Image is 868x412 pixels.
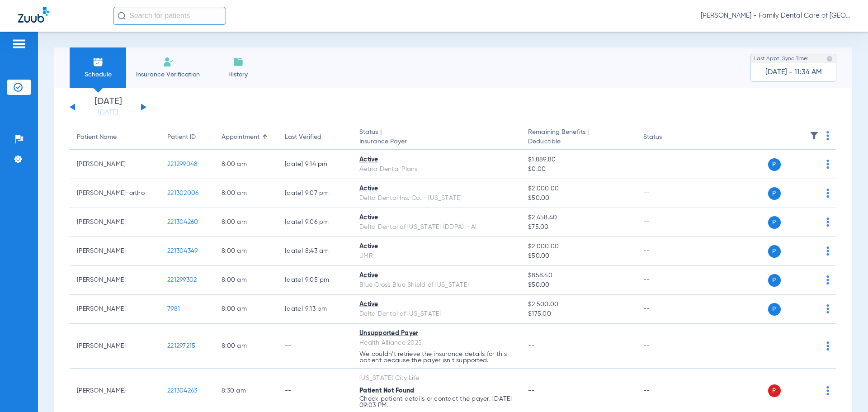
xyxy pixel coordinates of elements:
[768,303,781,316] span: P
[70,266,160,295] td: [PERSON_NAME]
[214,208,278,237] td: 8:00 AM
[77,133,117,142] div: Patient Name
[826,56,833,62] img: last sync help info
[214,237,278,266] td: 8:00 AM
[826,218,829,227] img: group-dot-blue.svg
[359,251,514,261] div: UMR
[217,70,259,79] span: History
[81,108,135,117] a: [DATE]
[233,57,244,67] img: History
[768,216,781,229] span: P
[765,68,822,77] span: [DATE] - 11:34 AM
[278,179,352,208] td: [DATE] 9:07 PM
[214,179,278,208] td: 8:00 AM
[826,341,829,350] img: group-dot-blue.svg
[113,7,226,25] input: Search for patients
[285,133,321,142] div: Last Verified
[754,54,808,63] span: Last Appt. Sync Time:
[70,324,160,369] td: [PERSON_NAME]
[359,137,514,147] span: Insurance Payer
[167,161,198,167] span: 221299048
[214,324,278,369] td: 8:00 AM
[214,150,278,179] td: 8:00 AM
[12,38,26,49] img: hamburger-icon
[528,194,628,203] span: $50.00
[826,386,829,395] img: group-dot-blue.svg
[359,165,514,174] div: Aetna Dental Plans
[118,12,126,20] img: Search Icon
[359,388,414,394] span: Patient Not Found
[359,223,514,232] div: Delta Dental of [US_STATE] (DDPA) - AI
[359,309,514,319] div: Delta Dental of [US_STATE]
[701,11,850,20] span: [PERSON_NAME] - Family Dental Care of [GEOGRAPHIC_DATA]
[70,295,160,324] td: [PERSON_NAME]
[359,242,514,251] div: Active
[768,158,781,171] span: P
[768,245,781,258] span: P
[636,295,697,324] td: --
[167,277,197,283] span: 221299302
[826,131,829,140] img: group-dot-blue.svg
[528,309,628,319] span: $175.00
[167,219,198,225] span: 221304260
[826,189,829,198] img: group-dot-blue.svg
[636,179,697,208] td: --
[359,184,514,194] div: Active
[167,343,195,349] span: 221297215
[528,184,628,194] span: $2,000.00
[636,237,697,266] td: --
[636,266,697,295] td: --
[636,324,697,369] td: --
[222,133,259,142] div: Appointment
[222,133,270,142] div: Appointment
[359,374,514,383] div: [US_STATE] City Life
[826,160,829,169] img: group-dot-blue.svg
[278,237,352,266] td: [DATE] 8:43 AM
[278,324,352,369] td: --
[77,133,153,142] div: Patient Name
[359,351,514,364] p: We couldn’t retrieve the insurance details for this patient because the payer isn’t supported.
[278,295,352,324] td: [DATE] 9:13 PM
[528,213,628,223] span: $2,458.40
[768,384,781,397] span: P
[528,223,628,232] span: $75.00
[359,329,514,338] div: Unsupported Payer
[528,165,628,174] span: $0.00
[636,150,697,179] td: --
[528,251,628,261] span: $50.00
[636,208,697,237] td: --
[285,133,345,142] div: Last Verified
[359,338,514,348] div: Health Alliance 2025
[70,179,160,208] td: [PERSON_NAME]-ortho
[359,300,514,309] div: Active
[528,300,628,309] span: $2,500.00
[528,280,628,290] span: $50.00
[167,248,198,254] span: 221304349
[359,155,514,165] div: Active
[214,266,278,295] td: 8:00 AM
[810,131,819,140] img: filter.svg
[359,396,514,408] p: Check patient details or contact the payer. [DATE] 09:03 PM.
[167,388,197,394] span: 221304263
[768,187,781,200] span: P
[278,208,352,237] td: [DATE] 9:06 PM
[214,295,278,324] td: 8:00 AM
[521,125,636,150] th: Remaining Benefits |
[167,133,207,142] div: Patient ID
[359,271,514,280] div: Active
[278,150,352,179] td: [DATE] 9:14 PM
[359,280,514,290] div: Blue Cross Blue Shield of [US_STATE]
[352,125,521,150] th: Status |
[768,274,781,287] span: P
[133,70,203,79] span: Insurance Verification
[528,137,628,147] span: Deductible
[359,213,514,223] div: Active
[528,155,628,165] span: $1,889.80
[70,208,160,237] td: [PERSON_NAME]
[528,388,535,394] span: --
[528,242,628,251] span: $2,000.00
[528,271,628,280] span: $858.40
[167,133,196,142] div: Patient ID
[359,194,514,203] div: Delta Dental Ins. Co. - [US_STATE]
[70,150,160,179] td: [PERSON_NAME]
